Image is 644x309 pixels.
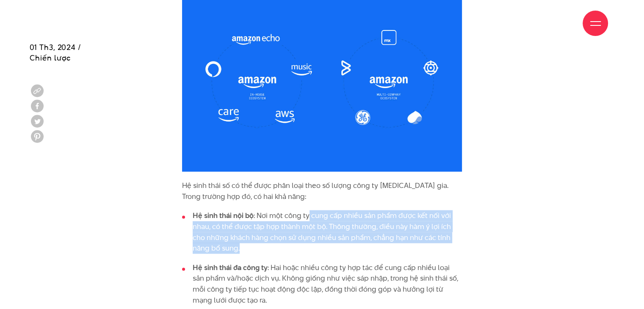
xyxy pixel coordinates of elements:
[182,180,462,202] p: Hệ sinh thái số có thể được phân loại theo số lượng công ty [MEDICAL_DATA] gia. Trong trường hợp ...
[193,262,268,273] strong: Hệ sinh thái đa công ty
[182,210,462,254] li: : Nơi một công ty cung cấp nhiều sản phẩm được kết nối với nhau, có thể được tập hợp thành một bộ...
[30,42,81,63] span: 01 Th3, 2024 / Chiến lược
[182,262,462,306] li: : Hai hoặc nhiều công ty hợp tác để cung cấp nhiều loại sản phẩm và/hoặc dịch vụ. Không giống như...
[193,210,254,221] strong: Hệ sinh thái nội bộ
